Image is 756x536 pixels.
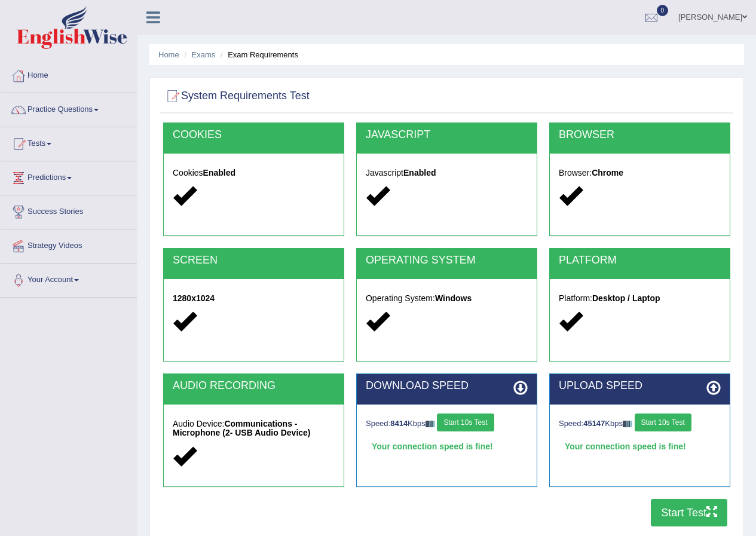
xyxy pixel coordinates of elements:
strong: Chrome [592,168,623,177]
strong: Windows [435,293,472,303]
h2: DOWNLOAD SPEED [366,380,528,392]
div: Your connection speed is fine! [366,437,528,455]
a: Predictions [1,161,137,191]
h2: System Requirements Test [163,87,310,105]
a: Tests [1,127,137,157]
strong: Desktop / Laptop [592,293,660,303]
img: ajax-loader-fb-connection.gif [623,421,632,427]
h2: UPLOAD SPEED [559,380,721,392]
img: ajax-loader-fb-connection.gif [426,421,435,427]
li: Exam Requirements [218,49,298,60]
h5: Cookies [173,169,335,177]
a: Home [158,50,179,59]
strong: Communications - Microphone (2- USB Audio Device) [173,419,311,437]
button: Start Test [651,499,727,526]
h5: Javascript [366,169,528,177]
a: Home [1,59,137,89]
div: Speed: Kbps [366,414,528,434]
h2: PLATFORM [559,255,721,267]
strong: Enabled [203,168,235,177]
h5: Audio Device: [173,419,335,438]
h2: BROWSER [559,129,721,141]
a: Practice Questions [1,93,137,123]
a: Strategy Videos [1,229,137,259]
div: Your connection speed is fine! [559,437,721,455]
button: Start 10s Test [437,414,494,431]
a: Exams [192,50,216,59]
a: Your Account [1,264,137,293]
h2: SCREEN [173,255,335,267]
button: Start 10s Test [635,414,691,431]
strong: 1280x1024 [173,293,215,303]
h2: JAVASCRIPT [366,129,528,141]
strong: 8414 [390,419,408,428]
strong: 45147 [583,419,605,428]
h5: Browser: [559,169,721,177]
h2: OPERATING SYSTEM [366,255,528,267]
h5: Operating System: [366,294,528,303]
h5: Platform: [559,294,721,303]
span: 0 [657,5,669,16]
a: Success Stories [1,195,137,225]
div: Speed: Kbps [559,414,721,434]
strong: Enabled [403,168,436,177]
h2: COOKIES [173,129,335,141]
h2: AUDIO RECORDING [173,380,335,392]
